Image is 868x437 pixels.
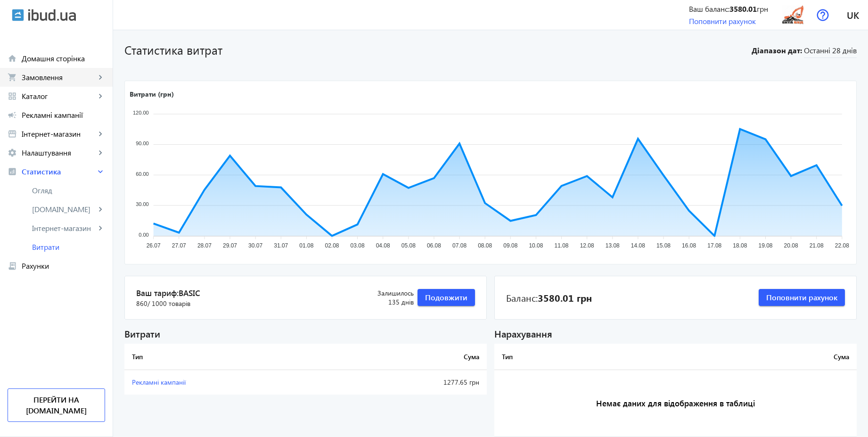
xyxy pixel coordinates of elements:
[96,73,105,82] mat-icon: keyboard_arrow_right
[22,129,96,139] span: Інтернет-магазин
[8,110,17,120] mat-icon: campaign
[8,167,17,176] mat-icon: analytics
[333,344,487,370] th: Сума
[8,91,17,101] mat-icon: grid_view
[506,291,592,304] div: Баланс:
[682,243,696,249] tspan: 16.08
[325,243,339,249] tspan: 02.08
[8,388,105,422] a: Перейти на [DOMAIN_NAME]
[835,243,849,249] tspan: 22.08
[133,110,149,116] tspan: 120.00
[248,243,262,249] tspan: 30.07
[22,167,96,176] span: Статистика
[425,292,467,303] span: Подовжити
[494,370,857,437] h3: Немає даних для відображення в таблиці
[8,73,17,82] mat-icon: shopping_cart
[351,243,365,249] tspan: 03.08
[32,205,96,214] span: [DOMAIN_NAME]
[784,243,798,249] tspan: 20.08
[96,129,105,139] mat-icon: keyboard_arrow_right
[503,243,517,249] tspan: 09.08
[32,242,105,252] span: Витрати
[28,9,76,21] img: ibud_text.svg
[478,243,492,249] tspan: 08.08
[22,148,96,157] span: Налаштування
[22,261,105,271] span: Рахунки
[766,292,837,303] span: Поповнити рахунок
[22,91,96,101] span: Каталог
[707,243,721,249] tspan: 17.08
[750,45,802,56] b: Діапазон дат:
[22,54,105,63] span: Домашня сторінка
[352,289,414,307] div: 135 днів
[376,243,390,249] tspan: 04.08
[452,243,467,249] tspan: 07.08
[32,223,96,233] span: Інтернет-магазин
[817,9,829,21] img: help.svg
[130,90,174,99] text: Витрати (грн)
[22,110,105,120] span: Рекламні кампанії
[759,289,845,306] button: Поповнити рахунок
[136,171,149,177] tspan: 60.00
[136,288,352,299] span: Ваш тариф:
[124,344,333,370] th: Тип
[333,370,487,395] td: 1277.65 грн
[12,9,24,21] img: ibud.svg
[689,4,768,14] div: Ваш баланс: грн
[494,327,857,340] div: Нарахування
[139,232,148,238] tspan: 0.00
[223,243,237,249] tspan: 29.07
[729,4,757,14] b: 3580.01
[555,243,569,249] tspan: 11.08
[660,344,857,370] th: Сума
[494,344,660,370] th: Тип
[8,54,17,63] mat-icon: home
[172,243,186,249] tspan: 27.07
[136,140,149,146] tspan: 90.00
[274,243,288,249] tspan: 31.07
[147,243,161,249] tspan: 26.07
[132,378,186,387] span: Рекламні кампанії
[147,299,190,308] span: / 1000 товарів
[8,129,17,139] mat-icon: storefront
[96,148,105,157] mat-icon: keyboard_arrow_right
[352,289,414,298] span: Залишилось
[538,291,592,304] b: 3580.01 грн
[529,243,543,249] tspan: 10.08
[136,202,149,207] tspan: 30.00
[418,289,475,306] button: Подовжити
[96,167,105,176] mat-icon: keyboard_arrow_right
[606,243,620,249] tspan: 13.08
[580,243,594,249] tspan: 12.08
[733,243,747,249] tspan: 18.08
[8,261,17,271] mat-icon: receipt_long
[96,91,105,101] mat-icon: keyboard_arrow_right
[689,16,756,26] a: Поповнити рахунок
[810,243,824,249] tspan: 21.08
[136,299,190,308] span: 860
[124,41,746,58] h1: Статистика витрат
[197,243,212,249] tspan: 28.07
[179,288,200,298] span: Basic
[299,243,313,249] tspan: 01.08
[32,186,105,195] span: Огляд
[847,9,859,21] span: uk
[22,73,96,82] span: Замовлення
[427,243,441,249] tspan: 06.08
[96,223,105,233] mat-icon: keyboard_arrow_right
[8,148,17,157] mat-icon: settings
[631,243,645,249] tspan: 14.08
[656,243,671,249] tspan: 15.08
[401,243,416,249] tspan: 05.08
[804,45,857,58] span: Останні 28 днів
[758,243,772,249] tspan: 19.08
[782,4,803,25] img: 5eaad1f404e532167-15882531713-logo.png
[124,327,487,340] div: Витрати
[96,205,105,214] mat-icon: keyboard_arrow_right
